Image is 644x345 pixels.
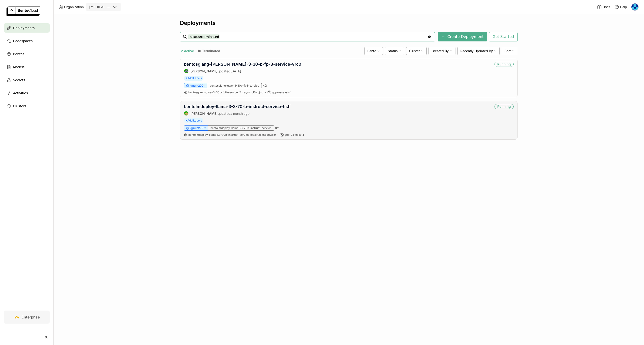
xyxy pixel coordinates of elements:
[190,126,206,130] span: gpu.h200.2
[4,311,50,324] a: Enterprise
[4,101,50,111] a: Clusters
[4,23,50,33] a: Deployments
[263,84,267,88] span: × 2
[614,5,627,9] div: Help
[432,49,449,53] span: Created By
[208,125,274,131] div: bentolmdeploy-llama3.3-70b-instruct-service
[501,47,518,55] div: Sort
[188,133,276,137] a: bentolmdeploy-llama3.3-70b-instruct-service:e3xj72cx5oegwsi9
[13,38,33,44] span: Codespaces
[188,133,276,136] span: bentolmdeploy-llama3.3-70b-instruct-service e3xj72cx5oegwsi9
[184,118,203,123] span: +Add Labels
[272,91,292,94] span: gcp-us-east-4
[409,49,420,53] span: Cluster
[438,32,487,41] button: Create Deployment
[495,104,514,109] div: Running
[388,49,398,53] span: Status
[184,111,188,115] img: Steve Guo
[620,5,627,9] span: Help
[184,62,301,67] a: bentosglang-[PERSON_NAME]-3-30-b-fp-8-service-vrc0
[250,133,251,136] span: :
[4,88,50,98] a: Activities
[4,75,50,85] a: Secrets
[597,5,610,9] a: Docs
[7,7,40,16] img: logo
[207,83,262,88] div: bentosglang-qwen3-30b-fp8-service
[190,84,205,88] span: gpu.h200.1
[190,69,217,73] strong: [PERSON_NAME]
[367,49,376,53] span: Bento
[406,47,427,55] div: Cluster
[4,49,50,59] a: Bentos
[238,91,239,94] span: :
[13,90,28,96] span: Activities
[428,35,431,39] svg: Clear value
[505,49,511,53] span: Sort
[188,91,263,94] a: bentosglang-qwen3-30b-fp8-service:7nnyyomdl6lsbjzq
[230,112,249,115] span: a month ago
[184,69,301,73] div: updated
[190,112,217,115] strong: [PERSON_NAME]
[188,91,263,94] span: bentosglang-qwen3-30b-fp8-service 7nnyyomdl6lsbjzq
[64,5,84,9] span: Organization
[13,64,24,70] span: Models
[489,32,518,41] button: Get Started
[13,103,26,109] span: Clusters
[197,48,221,54] button: 10 Terminated
[495,62,514,67] div: Running
[184,111,291,116] div: updated
[13,25,35,31] span: Deployments
[180,20,518,27] div: Deployments
[184,76,203,81] span: +Add Labels
[275,126,279,130] span: × 2
[184,104,291,109] a: bentolmdeploy-llama-3-3-70-b-instruct-service-hsff
[631,3,638,10] img: Yi Guo
[460,49,493,53] span: Recently Updated By
[4,36,50,46] a: Codespaces
[188,33,428,41] input: Search
[428,47,455,55] div: Created By
[385,47,404,55] div: Status
[21,315,40,319] span: Enterprise
[230,69,241,73] span: [DATE]
[13,51,24,57] span: Bentos
[184,69,188,73] img: Shenyang Zhao
[13,77,25,83] span: Secrets
[112,5,112,10] input: Selected revia.
[285,133,304,137] span: gcp-us-east-4
[457,47,500,55] div: Recently Updated By
[89,5,111,9] div: [MEDICAL_DATA]
[4,62,50,72] a: Models
[364,47,383,55] div: Bento
[180,48,195,54] button: 2 Active
[603,5,610,9] span: Docs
